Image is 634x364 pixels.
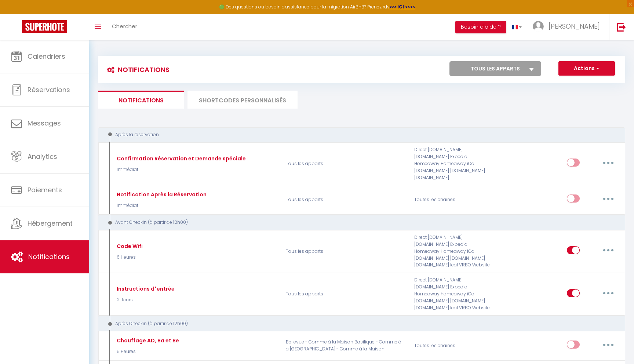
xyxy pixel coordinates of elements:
span: Réservations [28,85,70,94]
span: [PERSON_NAME] [549,22,600,31]
a: Chercher [106,14,143,40]
div: Confirmation Réservation et Demande spéciale [115,154,246,163]
div: Après la réservation [105,131,608,138]
p: 5 Heures [115,348,179,355]
p: 2 Jours [115,296,175,303]
span: Paiements [28,185,62,194]
div: Direct [DOMAIN_NAME] [DOMAIN_NAME] Expedia Homeaway Homeaway iCal [DOMAIN_NAME] [DOMAIN_NAME] [DO... [409,277,495,311]
p: Tous les apparts [281,234,409,269]
span: Hébergement [28,219,73,228]
div: Toutes les chaines [409,335,495,356]
button: Besoin d'aide ? [455,21,506,33]
li: Notifications [98,91,184,109]
div: Instructions d"entrée [115,285,175,293]
p: Immédiat [115,202,207,209]
div: Code Wifi [115,242,143,250]
p: Tous les apparts [281,146,409,181]
div: Direct [DOMAIN_NAME] [DOMAIN_NAME] Expedia Homeaway Homeaway iCal [DOMAIN_NAME] [DOMAIN_NAME] [DO... [409,234,495,269]
div: Toutes les chaines [409,189,495,210]
span: Analytics [28,152,57,161]
li: SHORTCODES PERSONNALISÉS [187,91,298,109]
span: Chercher [112,22,137,30]
h3: Notifications [103,61,170,78]
span: Messages [28,119,61,128]
p: 6 Heures [115,254,143,261]
div: Direct [DOMAIN_NAME] [DOMAIN_NAME] Expedia Homeaway Homeaway iCal [DOMAIN_NAME] [DOMAIN_NAME] [DO... [409,146,495,181]
span: Calendriers [28,52,65,61]
img: logout [617,22,626,32]
p: Bellevue - Comme à la Maison Basilique - Comme à la [GEOGRAPHIC_DATA] - Comme à la Maison [281,335,409,356]
div: Après Checkin (à partir de 12h00) [105,320,608,327]
img: ... [533,21,544,32]
p: Tous les apparts [281,189,409,210]
div: Avant Checkin (à partir de 12h00) [105,219,608,226]
p: Tous les apparts [281,277,409,311]
p: Immédiat [115,166,246,173]
img: Super Booking [22,20,67,33]
span: Notifications [28,252,70,261]
a: ... [PERSON_NAME] [527,14,609,40]
div: Notification Après la Réservation [115,190,207,199]
div: Chauffage AD, Ba et Be [115,336,179,345]
a: >>> ICI <<<< [390,4,415,10]
button: Actions [558,61,615,76]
